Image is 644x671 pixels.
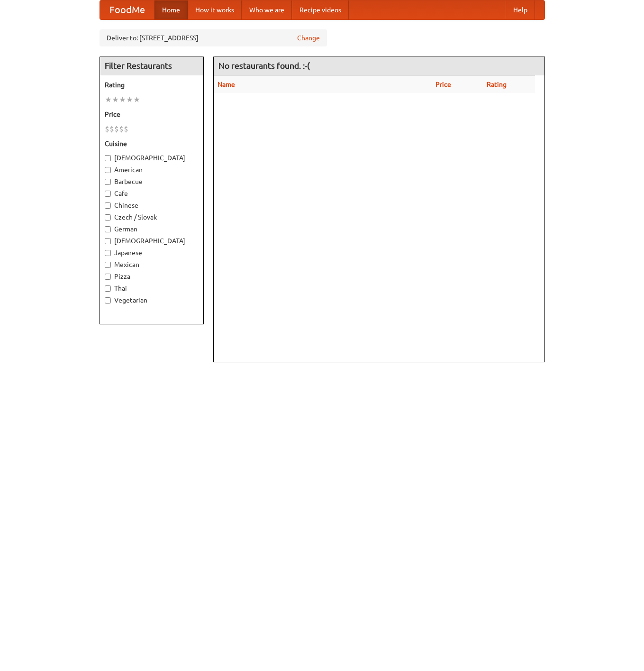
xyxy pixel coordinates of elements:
[124,124,128,134] li: $
[188,0,242,19] a: How it works
[114,124,119,134] li: $
[218,61,310,70] ng-pluralize: No restaurants found. :-(
[105,189,199,198] label: Cafe
[112,94,119,105] li: ★
[105,124,109,134] li: $
[105,285,111,292] input: Thai
[105,260,199,269] label: Mexican
[105,274,111,280] input: Pizza
[218,81,235,88] a: Name
[105,212,199,222] label: Czech / Slovak
[100,0,154,19] a: FoodMe
[105,177,199,186] label: Barbecue
[119,124,124,134] li: $
[105,238,111,244] input: [DEMOGRAPHIC_DATA]
[105,110,199,119] h5: Price
[105,167,111,173] input: American
[105,155,111,161] input: [DEMOGRAPHIC_DATA]
[105,236,199,246] label: [DEMOGRAPHIC_DATA]
[105,153,199,163] label: [DEMOGRAPHIC_DATA]
[100,56,203,75] h4: Filter Restaurants
[487,81,507,88] a: Rating
[126,94,133,105] li: ★
[105,295,199,305] label: Vegetarian
[297,33,320,43] a: Change
[105,272,199,281] label: Pizza
[100,29,327,46] div: Deliver to: [STREET_ADDRESS]
[119,94,126,105] li: ★
[242,0,292,19] a: Who we are
[105,297,111,303] input: Vegetarian
[105,139,199,148] h5: Cuisine
[105,226,111,232] input: German
[105,248,199,257] label: Japanese
[435,81,451,88] a: Price
[154,0,188,19] a: Home
[105,284,199,293] label: Thai
[105,191,111,197] input: Cafe
[105,262,111,268] input: Mexican
[506,0,535,19] a: Help
[105,202,111,209] input: Chinese
[105,250,111,256] input: Japanese
[105,201,199,210] label: Chinese
[105,214,111,221] input: Czech / Slovak
[292,0,349,19] a: Recipe videos
[105,80,199,90] h5: Rating
[105,224,199,234] label: German
[133,94,140,105] li: ★
[109,124,114,134] li: $
[105,179,111,185] input: Barbecue
[105,165,199,175] label: American
[105,94,112,105] li: ★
